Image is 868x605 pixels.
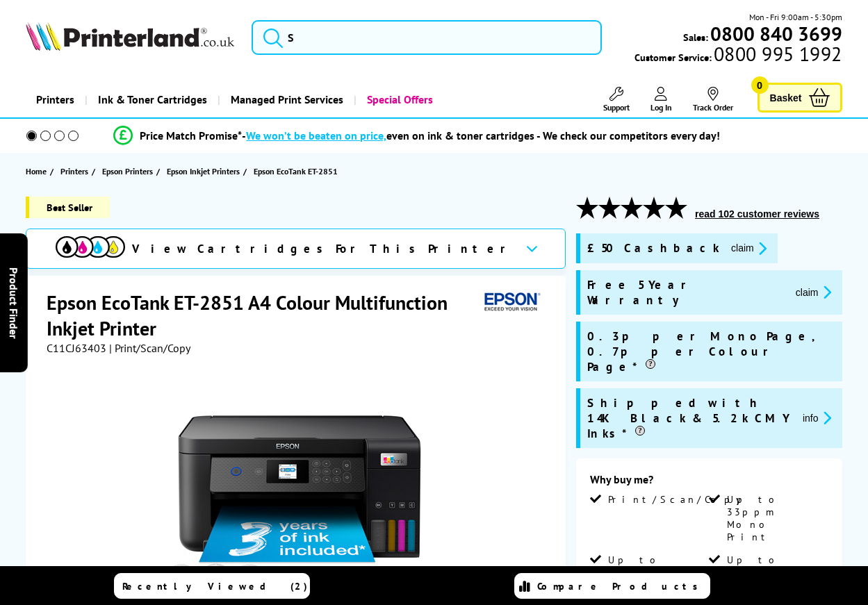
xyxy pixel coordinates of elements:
[650,87,672,113] a: Log In
[26,22,234,51] img: Printerland Logo
[26,22,234,53] a: Printerland Logo
[727,240,771,256] button: promo-description
[167,164,240,179] span: Epson Inkjet Printers
[254,164,341,179] a: Epson EcoTank ET-2851
[47,290,479,341] h1: Epson EcoTank ET-2851 A4 Colour Multifunction Inkjet Printer
[727,554,826,604] span: Up to 15ppm Colour Print
[751,76,769,94] span: 0
[727,493,826,543] span: Up to 33ppm Mono Print
[60,164,88,179] span: Printers
[691,208,824,220] button: read 102 customer reviews
[218,82,354,117] a: Managed Print Services
[85,82,218,117] a: Ink & Toner Cartridges
[26,82,85,117] a: Printers
[587,329,835,374] span: 0.3p per Mono Page, 0.7p per Colour Page*
[758,83,842,113] a: Basket 0
[590,472,828,493] div: Why buy me?
[608,554,707,604] span: Up to 5,760 x 1,440 dpi Print
[114,573,310,599] a: Recently Viewed (2)
[799,410,835,426] button: promo-description
[56,236,125,258] img: View Cartridges
[712,47,842,60] span: 0800 995 1992
[60,164,92,179] a: Printers
[514,573,710,599] a: Compare Products
[140,129,242,142] span: Price Match Promise*
[354,82,443,117] a: Special Offers
[26,197,110,218] span: Best Seller
[710,21,842,47] b: 0800 840 3699
[749,10,842,24] span: Mon - Fri 9:00am - 5:30pm
[109,341,190,355] span: | Print/Scan/Copy
[479,290,543,315] img: Epson
[102,164,153,179] span: Epson Printers
[246,129,386,142] span: We won’t be beaten on price,
[770,88,802,107] span: Basket
[132,241,514,256] span: View Cartridges For This Printer
[47,341,106,355] span: C11CJ63403
[683,31,708,44] span: Sales:
[603,102,630,113] span: Support
[26,164,47,179] span: Home
[650,102,672,113] span: Log In
[708,27,842,40] a: 0800 840 3699
[7,124,827,148] li: modal_Promise
[693,87,733,113] a: Track Order
[26,164,50,179] a: Home
[537,580,705,592] span: Compare Products
[634,47,842,64] span: Customer Service:
[792,284,835,300] button: promo-description
[98,82,207,117] span: Ink & Toner Cartridges
[587,395,792,441] span: Shipped with 14K Black & 5.2k CMY Inks*
[608,493,751,506] span: Print/Scan/Copy
[254,164,338,179] span: Epson EcoTank ET-2851
[122,580,308,592] span: Recently Viewed (2)
[587,240,720,256] span: £50 Cashback
[252,20,602,55] input: S
[102,164,156,179] a: Epson Printers
[587,277,785,308] span: Free 5 Year Warranty
[603,87,630,113] a: Support
[242,129,720,142] div: - even on ink & toner cartridges - We check our competitors every day!
[167,164,243,179] a: Epson Inkjet Printers
[7,267,21,338] span: Product Finder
